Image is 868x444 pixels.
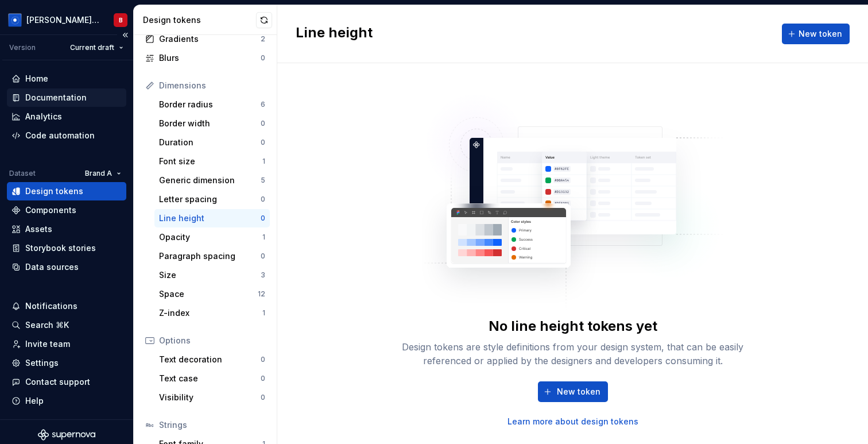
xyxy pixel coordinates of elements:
a: Analytics [7,107,126,126]
div: Duration [159,137,261,148]
div: B [119,16,123,25]
button: [PERSON_NAME] Design SystemB [2,7,131,32]
div: Contact support [25,376,90,388]
a: Design tokens [7,182,126,200]
div: Visibility [159,392,261,403]
div: Border radius [159,99,261,110]
button: Brand A [80,165,126,182]
div: Opacity [159,231,262,243]
a: Generic dimension5 [154,171,270,190]
div: Data sources [25,261,79,273]
h2: Line height [296,24,373,44]
div: Home [25,73,48,84]
a: Paragraph spacing0 [154,247,270,265]
div: Assets [25,223,52,235]
a: Assets [7,220,126,238]
a: Font size1 [154,152,270,171]
div: 3 [261,271,265,280]
div: Code automation [25,130,95,141]
span: New token [799,28,842,40]
button: Notifications [7,297,126,315]
div: Dataset [9,169,36,178]
button: Current draft [65,40,129,56]
div: Generic dimension [159,175,261,186]
button: New token [782,24,850,44]
a: Size3 [154,266,270,284]
div: Text case [159,373,261,384]
div: 0 [261,374,265,383]
a: Home [7,70,126,88]
div: Components [25,204,76,216]
div: Letter spacing [159,194,261,205]
div: 0 [261,252,265,261]
a: Components [7,201,126,219]
div: 0 [261,138,265,147]
div: Size [159,269,261,281]
a: Blurs0 [141,49,270,67]
div: 0 [261,195,265,204]
div: Gradients [159,33,261,45]
a: Storybook stories [7,239,126,257]
div: 1 [262,308,265,318]
div: 0 [261,119,265,128]
img: 049812b6-2877-400d-9dc9-987621144c16.png [8,13,22,27]
span: Current draft [70,43,114,52]
button: Search ⌘K [7,316,126,334]
a: Z-index1 [154,304,270,322]
div: Border width [159,118,261,129]
a: Border width0 [154,114,270,133]
div: Storybook stories [25,242,96,254]
div: Notifications [25,300,77,312]
button: New token [538,381,608,402]
div: 0 [261,214,265,223]
span: New token [557,386,600,397]
div: Text decoration [159,354,261,365]
div: Line height [159,213,261,224]
a: Text decoration0 [154,350,270,369]
div: 0 [261,393,265,402]
div: 0 [261,53,265,63]
a: Learn more about design tokens [507,416,638,427]
a: Settings [7,354,126,372]
a: Documentation [7,88,126,107]
div: Design tokens [25,186,83,197]
div: 0 [261,355,265,364]
a: Border radius6 [154,95,270,114]
div: [PERSON_NAME] Design System [26,14,100,26]
a: Letter spacing0 [154,190,270,209]
div: Version [9,43,36,52]
div: Design tokens [143,14,256,26]
div: 2 [261,34,265,44]
button: Help [7,392,126,410]
a: Space12 [154,285,270,303]
div: Invite team [25,338,70,350]
div: Paragraph spacing [159,250,261,262]
div: Z-index [159,307,262,319]
a: Data sources [7,258,126,276]
div: Design tokens are style definitions from your design system, that can be easily referenced or app... [389,340,757,368]
button: Contact support [7,373,126,391]
div: Blurs [159,52,261,64]
a: Visibility0 [154,388,270,407]
div: Search ⌘K [25,319,69,331]
a: Invite team [7,335,126,353]
div: Space [159,288,258,300]
div: 6 [261,100,265,109]
a: Opacity1 [154,228,270,246]
svg: Supernova Logo [38,429,95,441]
button: Collapse sidebar [117,27,133,43]
a: Code automation [7,126,126,145]
div: Help [25,395,44,407]
div: Settings [25,357,59,369]
a: Text case0 [154,369,270,388]
div: 1 [262,233,265,242]
a: Line height0 [154,209,270,227]
div: Documentation [25,92,87,103]
span: Brand A [85,169,112,178]
div: Analytics [25,111,62,122]
div: No line height tokens yet [489,317,657,335]
div: 5 [261,176,265,185]
div: 12 [258,289,265,299]
div: Dimensions [159,80,265,91]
